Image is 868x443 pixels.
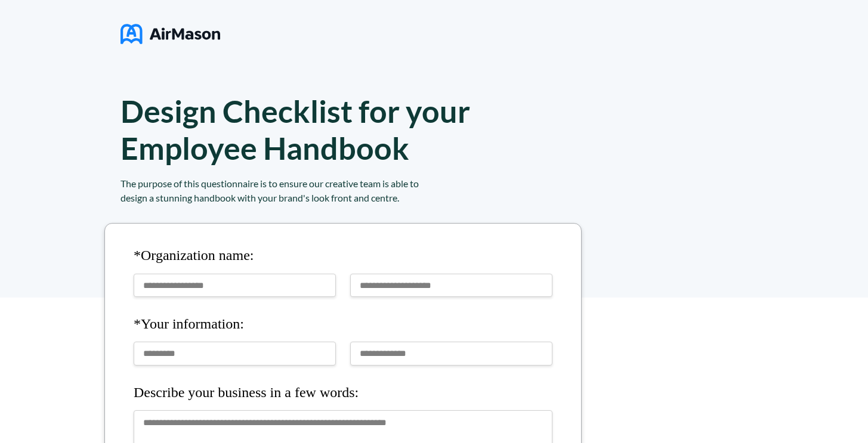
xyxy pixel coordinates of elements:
h1: Design Checklist for your Employee Handbook [121,92,470,166]
div: design a stunning handbook with your brand's look front and centre. [121,191,610,205]
h4: *Your information: [134,316,552,333]
div: The purpose of this questionnaire is to ensure our creative team is able to [121,176,610,191]
h4: Describe your business in a few words: [134,385,552,401]
img: logo [121,19,220,49]
h4: *Organization name: [134,247,552,264]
